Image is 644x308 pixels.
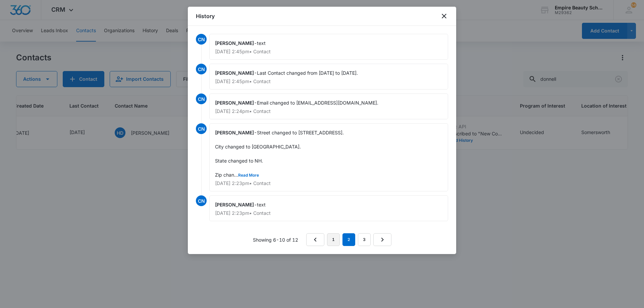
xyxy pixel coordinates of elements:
button: close [440,12,448,20]
span: Street changed to [STREET_ADDRESS]. City changed to [GEOGRAPHIC_DATA]. State changed to NH. Zip c... [215,130,344,178]
div: - [209,34,448,60]
div: - [209,195,448,221]
span: CN [196,64,207,74]
div: - [209,64,448,89]
p: [DATE] 2:23pm • Contact [215,211,442,215]
span: CN [196,195,207,206]
span: CN [196,94,207,104]
span: [PERSON_NAME] [215,40,254,46]
p: [DATE] 2:45pm • Contact [215,79,442,84]
div: - [209,94,448,119]
span: Last Contact changed from [DATE] to [DATE]. [257,70,358,76]
span: Email changed to [EMAIL_ADDRESS][DOMAIN_NAME]. [257,100,378,106]
span: text [257,202,266,207]
p: Showing 6-10 of 12 [253,236,298,243]
h1: History [196,12,215,20]
em: 2 [342,233,355,246]
span: CN [196,123,207,134]
span: [PERSON_NAME] [215,70,254,76]
p: [DATE] 2:23pm • Contact [215,181,442,186]
a: Previous Page [306,233,324,246]
div: - [209,123,448,191]
p: [DATE] 2:45pm • Contact [215,49,442,54]
nav: Pagination [306,233,391,246]
p: [DATE] 2:24pm • Contact [215,109,442,114]
a: Next Page [373,233,391,246]
button: Read More [238,173,259,177]
span: text [257,40,266,46]
span: [PERSON_NAME] [215,100,254,106]
a: Page 1 [327,233,340,246]
a: Page 3 [358,233,371,246]
span: [PERSON_NAME] [215,202,254,207]
span: [PERSON_NAME] [215,130,254,135]
span: CN [196,34,207,45]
